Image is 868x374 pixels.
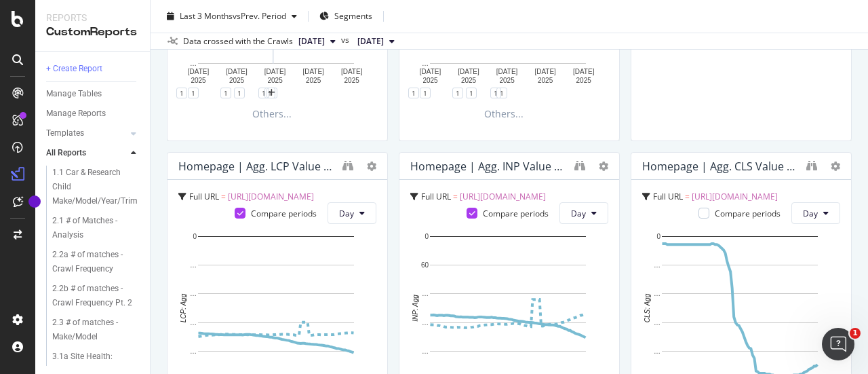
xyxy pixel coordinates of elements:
div: Homepage | Agg. INP Value Trends [410,160,568,173]
div: 1 [420,88,431,98]
div: Homepage | Agg. CLS Value Trends [642,160,800,173]
a: 2.3 # of matches - Make/Model [52,316,140,344]
text: 2025 [499,77,515,84]
div: 1 [408,88,419,98]
div: 1 [188,88,199,98]
text: [DATE] [420,68,441,75]
span: [URL][DOMAIN_NAME] [228,191,314,202]
iframe: Intercom live chat [822,328,854,360]
a: Manage Tables [46,87,140,101]
span: Last 3 Months [180,10,233,22]
text: … [654,261,660,269]
div: 1 [220,88,231,98]
text: 2025 [267,77,283,84]
text: 0 [425,233,429,240]
span: vs [341,34,352,46]
text: CLS: Agg [644,293,651,322]
text: … [422,348,429,355]
div: plus [267,88,277,98]
span: Full URL [189,191,219,202]
span: vs Prev. Period [233,10,286,22]
text: … [190,291,197,298]
text: … [190,319,197,326]
div: 1 [490,88,501,98]
text: … [190,348,197,355]
div: All Reports [46,146,86,160]
text: [DATE] [496,68,518,75]
div: 1 [258,88,269,98]
button: [DATE] [293,33,341,50]
div: Compare periods [715,208,781,219]
div: 1 [264,88,275,98]
span: Day [571,208,586,219]
span: [URL][DOMAIN_NAME] [460,191,546,202]
a: 2.2a # of matches - Crawl Frequency [52,248,140,276]
a: 2.2b # of matches - Crawl Frequency Pt. 2 [52,282,140,310]
text: [DATE] [458,68,479,75]
span: = [453,191,458,202]
div: 2.2b # of matches - Crawl Frequency Pt. 2 [52,282,133,310]
div: 2.3 # of matches - Make/Model [52,316,131,344]
text: … [190,60,197,67]
button: Day [328,202,376,224]
span: Full URL [421,191,451,202]
div: Manage Tables [46,87,102,101]
text: [DATE] [226,68,248,75]
div: 1 [466,88,477,98]
a: Manage Reports [46,107,140,121]
div: Templates [46,126,84,141]
span: 1 [850,328,861,339]
div: 1 [176,88,187,98]
div: Compare periods [483,208,549,219]
text: [DATE] [534,68,556,75]
text: … [422,319,429,326]
div: Reports [46,11,139,24]
text: 2025 [229,77,245,84]
div: 2.1 # of Matches - Analysis [52,214,130,242]
text: INP: Agg [412,295,419,322]
div: 2.2a # of matches - Crawl Frequency [52,248,132,276]
text: LCP: Agg [180,293,187,322]
span: Others... [247,106,297,122]
div: binoculars [342,160,353,171]
div: Compare periods [251,208,317,219]
div: binoculars [806,160,817,171]
text: 2025 [344,77,360,84]
button: [DATE] [352,33,400,50]
div: binoculars [574,160,585,171]
text: … [654,319,660,326]
text: 2025 [191,77,206,84]
text: 0 [656,233,660,240]
a: All Reports [46,146,127,160]
text: [DATE] [188,68,210,75]
div: 1.1 Car & Research Child Make/Model/Year/Trim [52,166,138,208]
text: … [422,60,429,67]
text: 2025 [538,77,553,84]
div: Manage Reports [46,107,106,121]
text: 2025 [461,77,477,84]
text: 2025 [576,77,592,84]
a: 2.1 # of Matches - Analysis [52,214,140,242]
div: + Create Report [46,62,102,76]
a: Templates [46,126,127,141]
span: Day [803,208,818,219]
span: Full URL [653,191,683,202]
text: [DATE] [264,68,286,75]
span: 2025 Sep. 21st [298,35,325,48]
div: Tooltip anchor [28,195,41,208]
a: 1.1 Car & Research Child Make/Model/Year/Trim [52,166,140,208]
text: 2025 [422,77,438,84]
text: 2025 [306,77,321,84]
button: Last 3 MonthsvsPrev. Period [161,5,302,27]
span: [URL][DOMAIN_NAME] [692,191,778,202]
text: [DATE] [341,68,363,75]
div: CustomReports [46,24,139,40]
div: 1 [234,88,245,98]
text: [DATE] [573,68,595,75]
span: 2025 Jun. 8th [357,35,384,48]
button: Day [559,202,608,224]
span: Segments [334,10,372,22]
text: … [654,348,660,355]
span: Others... [479,106,529,122]
button: Day [791,202,840,224]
